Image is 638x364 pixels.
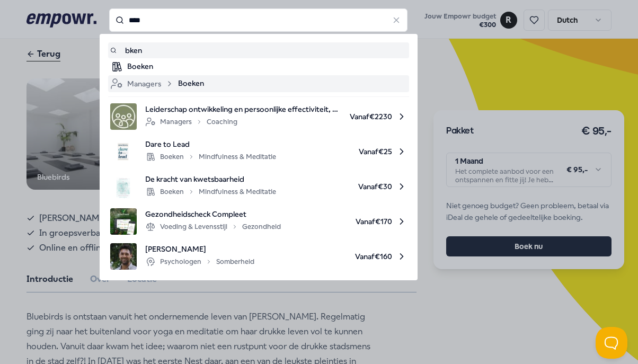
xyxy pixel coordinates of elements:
div: Managers Coaching [145,116,237,128]
input: Search for products, categories or subcategories [109,8,407,32]
span: Gezondheidscheck Compleet [145,208,281,220]
a: product imageDe kracht van kwetsbaarheidBoekenMindfulness & MeditatieVanaf€30 [110,173,407,200]
a: product image[PERSON_NAME]PsychologenSomberheidVanaf€160 [110,243,407,270]
span: De kracht van kwetsbaarheid [145,173,276,185]
span: Vanaf € 160 [263,243,407,270]
a: Boeken [110,60,407,73]
div: Boeken Mindfulness & Meditatie [145,150,276,163]
div: Psychologen Somberheid [145,255,254,268]
a: product imageLeiderschap ontwikkeling en persoonlijke effectiviteit, de verdieping (deel 2). Wie ... [110,103,407,130]
div: Voeding & Levensstijl Gezondheid [145,220,281,233]
img: product image [110,208,137,235]
a: ManagersBoeken [110,77,407,90]
iframe: Help Scout Beacon - Open [596,327,627,359]
img: product image [110,173,137,200]
div: Managers [110,77,174,90]
span: Vanaf € 170 [289,208,407,235]
div: Boeken [127,60,407,73]
span: [PERSON_NAME] [145,243,254,255]
div: Boeken Mindfulness & Meditatie [145,185,276,198]
span: Dare to Lead [145,138,276,150]
a: bken [110,45,407,56]
span: Boeken [178,77,204,90]
span: Vanaf € 30 [285,173,407,200]
span: Vanaf € 2230 [350,103,407,130]
img: product image [110,103,137,130]
span: Vanaf € 25 [285,138,407,165]
a: product imageDare to LeadBoekenMindfulness & MeditatieVanaf€25 [110,138,407,165]
a: product imageGezondheidscheck CompleetVoeding & LevensstijlGezondheidVanaf€170 [110,208,407,235]
img: product image [110,138,137,165]
img: product image [110,243,137,270]
span: Leiderschap ontwikkeling en persoonlijke effectiviteit, de verdieping (deel 2). Wie ben ik als le... [145,103,341,115]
